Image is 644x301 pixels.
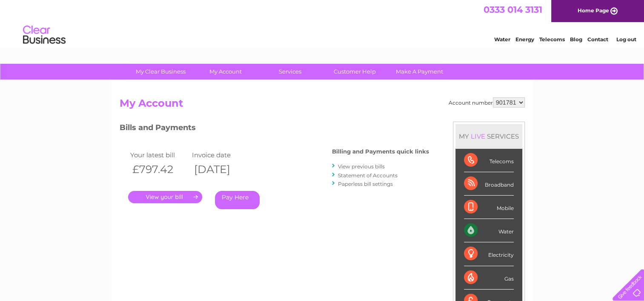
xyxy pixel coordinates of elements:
[338,172,398,179] a: Statement of Accounts
[128,149,190,161] td: Your latest bill
[128,191,202,203] a: .
[539,36,565,43] a: Telecoms
[464,172,514,196] div: Broadband
[484,4,542,15] a: 0333 014 3131
[338,163,385,170] a: View previous bills
[120,97,525,114] h2: My Account
[464,149,514,172] div: Telecoms
[469,132,487,140] div: LIVE
[332,148,429,155] h4: Billing and Payments quick links
[120,122,429,136] h3: Bills and Payments
[587,36,608,43] a: Contact
[384,64,455,80] a: Make A Payment
[616,36,636,43] a: Log out
[515,36,534,43] a: Energy
[494,36,510,43] a: Water
[464,196,514,219] div: Mobile
[190,161,252,178] th: [DATE]
[464,242,514,266] div: Electricity
[215,191,260,209] a: Pay Here
[464,266,514,290] div: Gas
[121,5,524,41] div: Clear Business is a trading name of Verastar Limited (registered in [GEOGRAPHIC_DATA] No. 3667643...
[455,124,522,148] div: MY SERVICES
[338,181,393,187] a: Paperless bill settings
[126,64,196,80] a: My Clear Business
[255,64,325,80] a: Services
[320,64,390,80] a: Customer Help
[570,36,582,43] a: Blog
[128,161,190,178] th: £797.42
[23,22,66,48] img: logo.png
[190,149,252,161] td: Invoice date
[449,97,525,108] div: Account number
[464,219,514,242] div: Water
[190,64,260,80] a: My Account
